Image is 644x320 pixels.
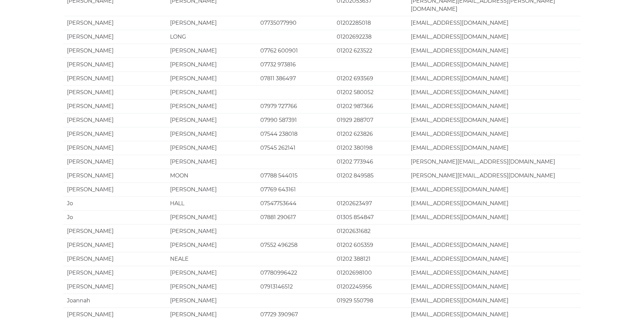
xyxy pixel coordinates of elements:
[333,266,407,280] td: 01202698100
[407,16,581,30] td: [EMAIL_ADDRESS][DOMAIN_NAME]
[333,196,407,210] td: 01202623497
[64,169,167,183] td: [PERSON_NAME]
[407,85,581,99] td: [EMAIL_ADDRESS][DOMAIN_NAME]
[407,210,581,224] td: [EMAIL_ADDRESS][DOMAIN_NAME]
[333,224,407,238] td: 01202631682
[167,44,257,58] td: [PERSON_NAME]
[167,280,257,294] td: [PERSON_NAME]
[407,252,581,266] td: [EMAIL_ADDRESS][DOMAIN_NAME]
[167,113,257,127] td: [PERSON_NAME]
[333,127,407,141] td: 01202 623826
[167,294,257,307] td: [PERSON_NAME]
[333,99,407,113] td: 01202 987366
[333,44,407,58] td: 01202 623522
[167,16,257,30] td: [PERSON_NAME]
[407,280,581,294] td: [EMAIL_ADDRESS][DOMAIN_NAME]
[257,169,333,183] td: 07788 544015
[64,183,167,196] td: [PERSON_NAME]
[333,294,407,307] td: 01929 550798
[407,196,581,210] td: [EMAIL_ADDRESS][DOMAIN_NAME]
[407,294,581,307] td: [EMAIL_ADDRESS][DOMAIN_NAME]
[64,196,167,210] td: Jo
[407,113,581,127] td: [EMAIL_ADDRESS][DOMAIN_NAME]
[333,30,407,44] td: 01202692238
[64,127,167,141] td: [PERSON_NAME]
[64,113,167,127] td: [PERSON_NAME]
[407,58,581,71] td: [EMAIL_ADDRESS][DOMAIN_NAME]
[407,99,581,113] td: [EMAIL_ADDRESS][DOMAIN_NAME]
[407,127,581,141] td: [EMAIL_ADDRESS][DOMAIN_NAME]
[64,252,167,266] td: [PERSON_NAME]
[257,44,333,58] td: 07762 600901
[407,169,581,183] td: [PERSON_NAME][EMAIL_ADDRESS][DOMAIN_NAME]
[333,238,407,252] td: 01202 605359
[257,58,333,71] td: 07732 973816
[333,155,407,169] td: 01202 773946
[257,210,333,224] td: 07881 290617
[407,238,581,252] td: [EMAIL_ADDRESS][DOMAIN_NAME]
[64,141,167,155] td: [PERSON_NAME]
[333,16,407,30] td: 01202285018
[167,127,257,141] td: [PERSON_NAME]
[333,210,407,224] td: 01305 854847
[167,85,257,99] td: [PERSON_NAME]
[64,58,167,71] td: [PERSON_NAME]
[167,238,257,252] td: [PERSON_NAME]
[407,141,581,155] td: [EMAIL_ADDRESS][DOMAIN_NAME]
[257,16,333,30] td: 07735077990
[407,71,581,85] td: [EMAIL_ADDRESS][DOMAIN_NAME]
[257,71,333,85] td: 07811 386497
[64,44,167,58] td: [PERSON_NAME]
[333,71,407,85] td: 01202 693569
[257,183,333,196] td: 07769 643161
[407,183,581,196] td: [EMAIL_ADDRESS][DOMAIN_NAME]
[333,169,407,183] td: 01202 849585
[167,99,257,113] td: [PERSON_NAME]
[333,280,407,294] td: 01202245956
[257,99,333,113] td: 07979 727766
[64,210,167,224] td: Jo
[333,113,407,127] td: 01929 288707
[257,141,333,155] td: 07545 262141
[407,44,581,58] td: [EMAIL_ADDRESS][DOMAIN_NAME]
[407,155,581,169] td: [PERSON_NAME][EMAIL_ADDRESS][DOMAIN_NAME]
[167,183,257,196] td: [PERSON_NAME]
[167,224,257,238] td: [PERSON_NAME]
[167,210,257,224] td: [PERSON_NAME]
[257,113,333,127] td: 07990 587391
[64,71,167,85] td: [PERSON_NAME]
[167,169,257,183] td: MOON
[257,127,333,141] td: 07544 238018
[167,71,257,85] td: [PERSON_NAME]
[64,224,167,238] td: [PERSON_NAME]
[257,238,333,252] td: 07552 496258
[257,266,333,280] td: 07780996422
[167,58,257,71] td: [PERSON_NAME]
[64,155,167,169] td: [PERSON_NAME]
[64,280,167,294] td: [PERSON_NAME]
[167,141,257,155] td: [PERSON_NAME]
[167,266,257,280] td: [PERSON_NAME]
[64,294,167,307] td: Joannah
[333,85,407,99] td: 01202 580052
[64,85,167,99] td: [PERSON_NAME]
[167,30,257,44] td: LONG
[167,252,257,266] td: NEALE
[333,252,407,266] td: 01202 388121
[333,141,407,155] td: 01202 380198
[64,16,167,30] td: [PERSON_NAME]
[64,30,167,44] td: [PERSON_NAME]
[257,280,333,294] td: 07913146512
[64,99,167,113] td: [PERSON_NAME]
[407,266,581,280] td: [EMAIL_ADDRESS][DOMAIN_NAME]
[167,196,257,210] td: HALL
[257,196,333,210] td: 07547753644
[407,30,581,44] td: [EMAIL_ADDRESS][DOMAIN_NAME]
[64,238,167,252] td: [PERSON_NAME]
[64,266,167,280] td: [PERSON_NAME]
[167,155,257,169] td: [PERSON_NAME]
